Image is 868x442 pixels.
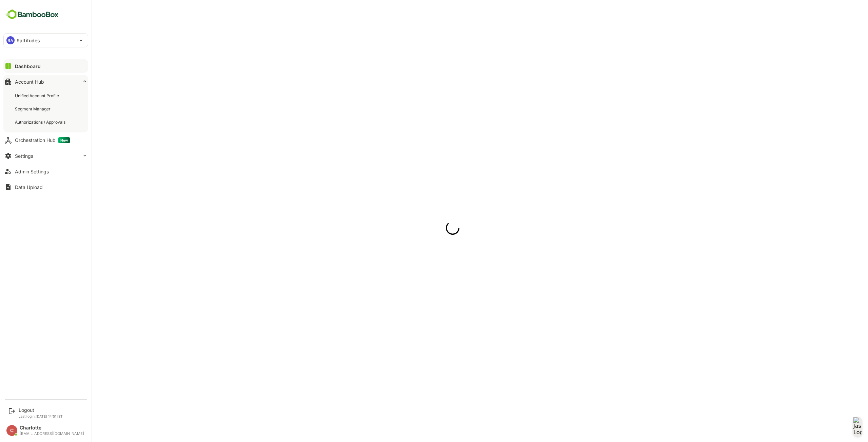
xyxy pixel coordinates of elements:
[3,59,88,73] button: Dashboard
[3,133,88,147] button: Orchestration HubNew
[20,425,84,431] div: Charlotte
[3,165,88,178] button: Admin Settings
[15,79,44,85] div: Account Hub
[20,432,84,436] div: [EMAIL_ADDRESS][DOMAIN_NAME]
[15,119,67,125] div: Authorizations / Approvals
[6,36,15,44] div: 9A
[15,106,52,112] div: Segment Manager
[17,37,40,44] p: 9altitudes
[15,184,43,190] div: Data Upload
[4,34,88,47] div: 9A9altitudes
[15,169,49,174] div: Admin Settings
[15,137,70,143] div: Orchestration Hub
[58,137,70,143] span: New
[3,149,88,163] button: Settings
[3,180,88,194] button: Data Upload
[15,153,33,159] div: Settings
[3,75,88,88] button: Account Hub
[15,93,60,99] div: Unified Account Profile
[3,8,61,21] img: BambooboxFullLogoMark.5f36c76dfaba33ec1ec1367b70bb1252.svg
[19,407,63,413] div: Logout
[6,425,17,436] div: C
[19,414,63,418] p: Last login: [DATE] 14:51 IST
[15,63,41,69] div: Dashboard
